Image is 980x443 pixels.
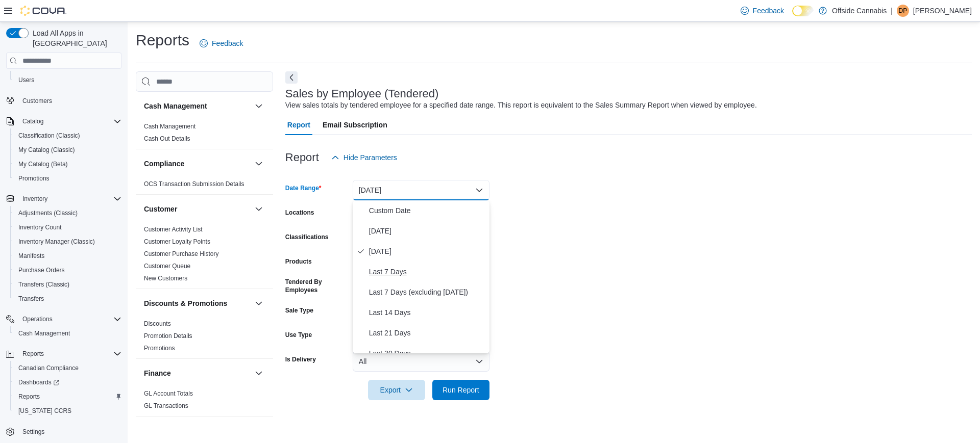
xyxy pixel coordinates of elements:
span: GL Account Totals [144,389,193,398]
a: Classification (Classic) [14,129,84,142]
button: Customers [2,93,126,108]
button: Hide Parameters [327,147,401,168]
span: Discounts [144,320,171,328]
button: Manifests [10,249,126,263]
span: Customer Loyalty Points [144,238,210,246]
span: Last 7 Days [369,266,485,278]
span: Inventory [22,195,47,203]
div: Finance [136,387,273,416]
button: Finance [144,368,251,378]
a: Reports [14,390,44,403]
span: Load All Apps in [GEOGRAPHIC_DATA] [29,28,121,48]
span: Cash Management [18,329,70,337]
a: Customer Queue [144,263,190,270]
span: Classification (Classic) [14,129,121,142]
a: Cash Management [144,123,195,130]
a: New Customers [144,275,187,282]
span: Inventory Manager (Classic) [18,238,95,246]
span: Users [18,76,34,84]
span: GL Transactions [144,402,188,410]
span: Dark Mode [792,16,793,17]
span: Customer Activity List [144,225,203,233]
button: Users [10,73,126,87]
span: Promotions [144,344,175,352]
button: Inventory [2,192,126,206]
button: All [353,351,489,372]
span: Transfers (Classic) [18,280,69,289]
a: OCS Transaction Submission Details [144,180,244,188]
span: Dashboards [18,378,59,386]
a: Customers [18,95,56,107]
button: Finance [253,367,265,379]
a: [US_STATE] CCRS [14,405,76,417]
button: Promotions [10,171,126,186]
span: Inventory [18,193,121,205]
span: OCS Transaction Submission Details [144,180,244,188]
button: Reports [18,348,48,360]
button: Adjustments (Classic) [10,206,126,220]
a: Adjustments (Classic) [14,207,82,219]
span: [DATE] [369,245,485,257]
button: My Catalog (Classic) [10,143,126,157]
button: [DATE] [353,180,489,200]
span: Inventory Manager (Classic) [14,236,121,248]
div: Cash Management [136,120,273,149]
h3: Report [285,151,319,164]
span: Report [287,115,310,135]
button: Transfers (Classic) [10,277,126,292]
button: Run Report [432,380,489,400]
button: Catalog [2,114,126,128]
h1: Reports [136,30,189,50]
div: View sales totals by tendered employee for a specified date range. This report is equivalent to t... [285,100,757,111]
span: Customers [18,94,121,107]
h3: Discounts & Promotions [144,298,227,308]
a: Customer Purchase History [144,250,219,257]
button: Next [285,71,298,84]
div: Customer [136,223,273,289]
span: Cash Out Details [144,135,190,143]
label: Date Range [285,184,322,192]
label: Tendered By Employees [285,278,349,294]
h3: Sales by Employee (Tendered) [285,88,439,100]
span: DP [899,5,908,17]
span: Custom Date [369,204,485,217]
button: Cash Management [10,326,126,341]
span: Inventory Count [14,221,121,233]
span: Classification (Classic) [18,132,80,140]
span: Last 7 Days (excluding [DATE]) [369,286,485,298]
a: GL Account Totals [144,390,193,397]
span: Purchase Orders [18,266,65,274]
button: Inventory Count [10,220,126,234]
a: Discounts [144,320,171,327]
span: Promotions [14,172,121,185]
span: Reports [14,390,121,403]
a: Promotions [14,172,54,185]
span: Hide Parameters [344,152,397,163]
a: Settings [18,426,48,438]
button: Customer [144,204,251,214]
a: My Catalog (Beta) [14,158,72,170]
h3: Customer [144,204,177,214]
span: Transfers [18,295,44,303]
button: Inventory Manager (Classic) [10,234,126,249]
p: Offside Cannabis [832,5,887,17]
a: Promotions [144,345,175,352]
span: Transfers [14,293,121,305]
div: Compliance [136,178,273,194]
span: Users [14,74,121,86]
button: Cash Management [144,101,251,111]
a: Inventory Count [14,221,66,233]
span: Settings [22,428,44,436]
a: Transfers (Classic) [14,278,73,291]
button: Customer [253,203,265,215]
label: Sale Type [285,306,313,315]
a: Feedback [195,33,247,54]
p: | [891,5,893,17]
a: GL Transactions [144,402,188,409]
a: Canadian Compliance [14,362,83,374]
span: Operations [22,315,53,323]
span: Purchase Orders [14,264,121,276]
a: Customer Loyalty Points [144,238,210,245]
p: [PERSON_NAME] [913,5,972,17]
span: Reports [18,393,40,401]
